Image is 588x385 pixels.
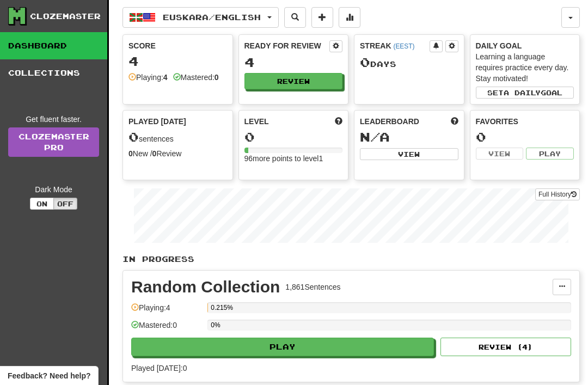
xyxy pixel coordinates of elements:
[215,73,219,82] strong: 0
[128,40,227,51] div: Score
[476,116,574,127] div: Favorites
[339,7,360,28] button: More stats
[244,56,343,69] div: 4
[8,184,99,195] div: Dark Mode
[360,56,458,70] div: Day s
[131,320,202,338] div: Mastered: 0
[476,130,574,144] div: 0
[335,116,342,127] span: Score more points to level up
[8,370,90,381] span: Open feedback widget
[476,51,574,84] div: Learning a language requires practice every day. Stay motivated!
[173,72,219,83] div: Mastered:
[122,254,580,265] p: In Progress
[244,130,343,144] div: 0
[244,153,343,164] div: 96 more points to level 1
[128,129,139,144] span: 0
[30,198,54,210] button: On
[8,114,99,125] div: Get fluent faster.
[476,87,574,99] button: Seta dailygoal
[128,130,227,144] div: sentences
[128,149,133,158] strong: 0
[360,40,430,51] div: Streak
[360,129,390,144] span: N/A
[535,188,580,200] button: Full History
[284,7,306,28] button: Search sentences
[30,11,101,22] div: Clozemaster
[244,116,269,127] span: Level
[128,72,168,83] div: Playing:
[360,54,370,70] span: 0
[131,364,187,372] span: Played [DATE]: 0
[440,338,571,356] button: Review (4)
[476,40,574,51] div: Daily Goal
[128,54,227,68] div: 4
[393,42,414,50] a: (EEST)
[131,302,202,320] div: Playing: 4
[504,89,541,96] span: a daily
[311,7,333,28] button: Add sentence to collection
[131,338,434,356] button: Play
[451,116,458,127] span: This week in points, UTC
[163,73,168,82] strong: 4
[152,149,157,158] strong: 0
[53,198,77,210] button: Off
[8,127,99,157] a: ClozemasterPro
[244,40,330,51] div: Ready for Review
[163,13,261,22] span: Euskara / English
[128,148,227,159] div: New / Review
[526,148,574,160] button: Play
[244,73,343,89] button: Review
[128,116,186,127] span: Played [DATE]
[476,148,524,160] button: View
[360,148,458,160] button: View
[131,279,280,295] div: Random Collection
[285,282,340,292] div: 1,861 Sentences
[122,7,279,28] button: Euskara/English
[360,116,419,127] span: Leaderboard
